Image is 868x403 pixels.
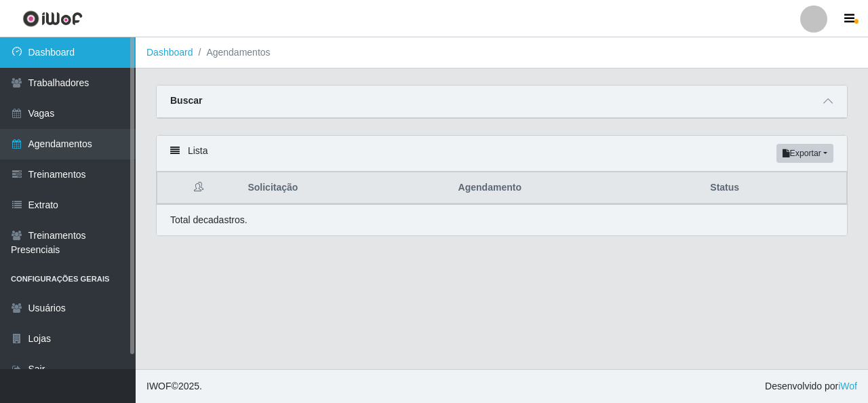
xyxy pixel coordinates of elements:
nav: breadcrumb [136,37,868,69]
span: IWOF [146,381,172,391]
img: CoreUI Logo [22,10,83,27]
a: iWof [838,381,857,391]
th: Solicitação [239,172,450,204]
div: Lista [157,136,847,172]
span: © 2025 . [146,379,202,394]
span: Desenvolvido por [765,379,857,394]
th: Status [702,172,846,204]
strong: Buscar [170,95,202,106]
p: Total de cadastros. [170,213,248,227]
li: Agendamentos [193,45,271,60]
a: Dashboard [146,47,193,58]
th: Agendamento [450,172,703,204]
button: Exportar [776,144,833,163]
